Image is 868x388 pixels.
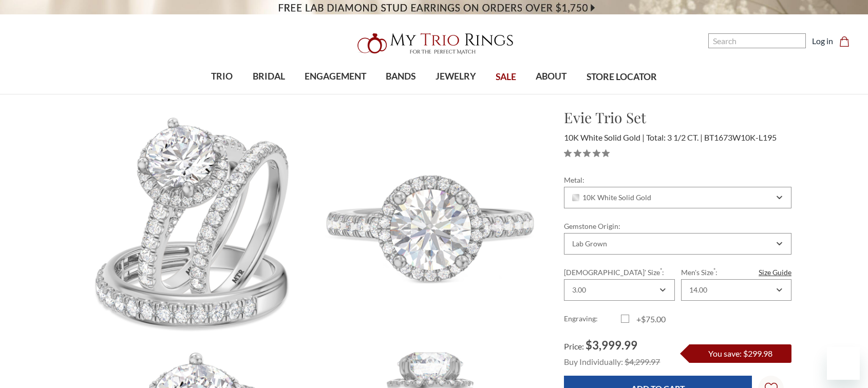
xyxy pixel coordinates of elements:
span: Price: [564,341,584,351]
a: BANDS [376,60,425,93]
span: ENGAGEMENT [305,70,366,83]
label: Metal: [564,174,791,185]
span: STORE LOCATOR [587,70,657,84]
div: 3.00 [572,286,586,294]
div: Combobox [681,279,791,301]
div: Combobox [564,233,791,255]
a: Size Guide [759,267,791,278]
img: My Trio Rings [352,27,516,60]
span: 10K White Solid Gold [564,132,645,142]
label: Engraving: [564,313,621,325]
label: Men's Size : [681,267,791,278]
span: $3,999.99 [586,338,637,352]
div: 14.00 [689,286,707,294]
a: STORE LOCATOR [577,61,667,94]
span: BRIDAL [253,70,285,83]
a: My Trio Rings [252,27,616,60]
a: TRIO [201,60,242,93]
button: submenu toggle [217,93,227,94]
label: [DEMOGRAPHIC_DATA]' Size : [564,267,674,278]
span: Total: 3 1/2 CT. [646,132,703,142]
span: BT1673W10K-L195 [704,132,777,142]
button: submenu toggle [546,93,556,94]
button: submenu toggle [330,93,341,94]
span: JEWELRY [436,70,476,83]
iframe: Button to launch messaging window [827,347,860,380]
a: BRIDAL [242,60,294,93]
div: Combobox [564,187,791,208]
a: Cart with 0 items [839,35,856,47]
label: +$75.00 [621,313,678,325]
button: submenu toggle [450,93,461,94]
label: Gemstone Origin: [564,221,791,231]
span: 10K White Solid Gold [572,193,651,202]
a: JEWELRY [426,60,486,93]
span: Buy Individually: [564,357,623,366]
span: $4,299.97 [625,357,660,366]
span: TRIO [211,70,233,83]
svg: cart.cart_preview [839,36,850,47]
a: SALE [486,61,526,94]
span: ABOUT [536,70,567,83]
button: submenu toggle [395,93,406,94]
h1: Evie Trio Set [564,107,791,128]
span: You save: $299.98 [708,348,772,358]
button: submenu toggle [263,93,274,94]
a: ABOUT [526,60,576,93]
img: Photo of Evie 3 1/2 ct tw. Lab Grown Round Solitaire Trio Set 10K White Gold [BT1673WE-L195] [313,107,548,342]
a: Log in [812,35,833,47]
a: ENGAGEMENT [295,60,376,93]
span: BANDS [386,70,416,83]
img: Photo of Evie 3 1/2 ct tw. Lab Grown Round Solitaire Trio Set 10K White Gold [BT1673W-L195] [77,107,312,342]
div: Lab Grown [572,240,607,248]
span: SALE [496,70,516,84]
input: Search [708,33,806,48]
div: Combobox [564,279,674,301]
